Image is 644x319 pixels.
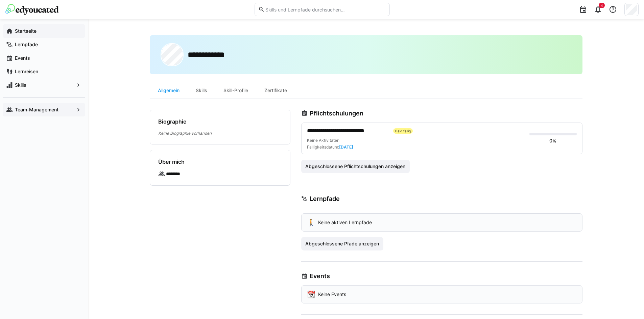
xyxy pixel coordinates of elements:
[310,195,340,203] h3: Lernpfade
[307,138,339,143] span: Keine Aktivitäten
[304,163,406,170] span: Abgeschlossene Pflichtschulungen anzeigen
[301,160,410,173] button: Abgeschlossene Pflichtschulungen anzeigen
[188,82,215,99] div: Skills
[158,158,185,165] h4: Über mich
[158,130,282,136] p: Keine Biographie vorhanden
[265,6,386,12] input: Skills und Lernpfade durchsuchen…
[318,291,346,298] p: Keine Events
[549,137,556,144] div: 0%
[307,291,315,298] div: 📆
[339,144,353,150] span: [DATE]
[310,272,330,280] h3: Events
[304,240,380,247] span: Abgeschlossene Pfade anzeigen
[215,82,256,99] div: Skill-Profile
[307,219,315,226] div: 🚶
[158,118,186,125] h4: Biographie
[150,82,188,99] div: Allgemein
[393,128,413,134] div: Bald fällig
[310,110,363,117] h3: Pflichtschulungen
[601,3,603,7] span: 4
[301,237,384,250] button: Abgeschlossene Pfade anzeigen
[307,144,353,150] div: Fälligkeitsdatum:
[318,219,372,226] p: Keine aktiven Lernpfade
[256,82,295,99] div: Zertifikate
